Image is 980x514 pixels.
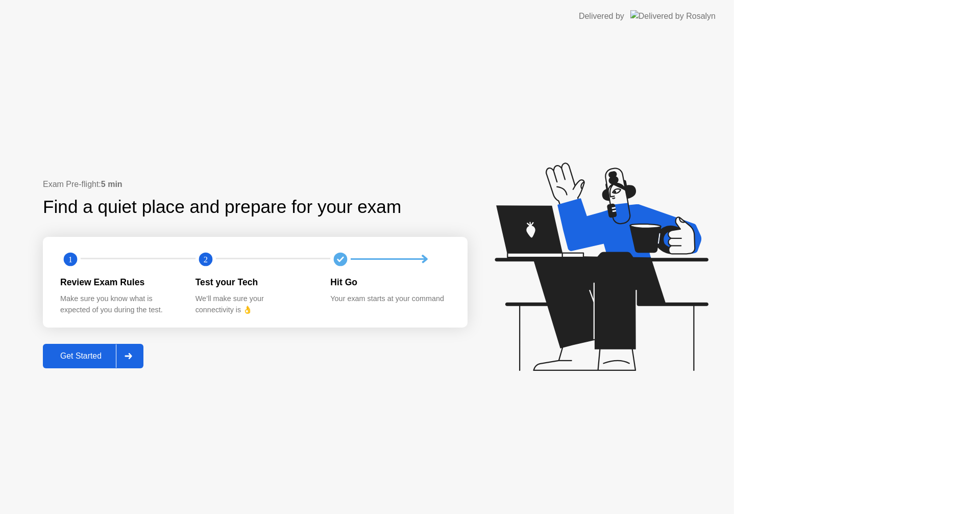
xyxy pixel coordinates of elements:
img: Delivered by Rosalyn [630,10,716,22]
b: 5 min [101,180,122,188]
button: Get Started [43,344,143,368]
text: 1 [68,254,72,264]
div: Review Exam Rules [60,276,179,289]
div: Make sure you know what is expected of you during the test. [60,293,179,315]
div: Delivered by [579,10,624,22]
div: Your exam starts at your command [330,293,449,305]
text: 2 [204,254,208,264]
div: Find a quiet place and prepare for your exam [43,194,403,221]
div: Get Started [46,351,116,361]
div: Exam Pre-flight: [43,178,468,191]
div: Hit Go [330,276,449,289]
div: Test your Tech [195,276,314,289]
div: We’ll make sure your connectivity is 👌 [195,293,314,315]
